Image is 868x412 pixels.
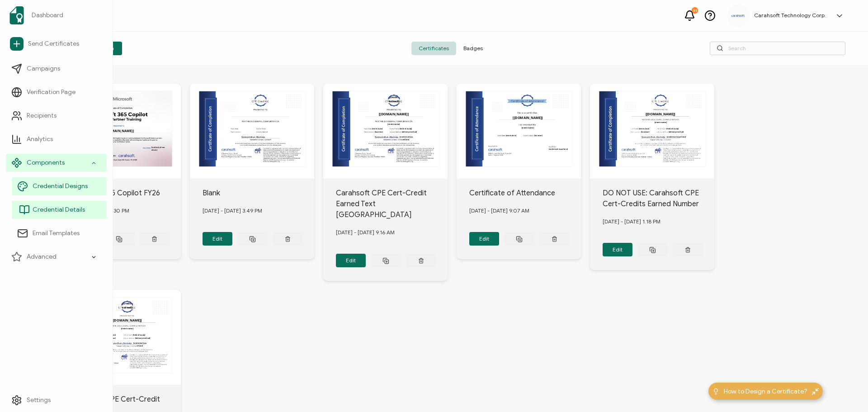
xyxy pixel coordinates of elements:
[28,39,79,48] span: Send Certificates
[27,88,75,97] span: Verification Page
[411,42,456,55] span: Certificates
[603,188,715,209] div: DO NOT USE: Carahsoft CPE Cert-Credits Earned Number
[12,224,107,242] a: Email Templates
[469,199,581,223] div: [DATE] - [DATE] 9.07 AM
[6,83,107,101] a: Verification Page
[69,199,181,223] div: [DATE] - [DATE] 2.30 PM
[203,232,233,246] button: Edit
[6,391,107,409] a: Settings
[823,369,868,412] iframe: Chat Widget
[12,201,107,219] a: Credential Details
[203,199,315,223] div: [DATE] - [DATE] 3.49 PM
[469,232,500,246] button: Edit
[6,33,107,54] a: Send Certificates
[456,42,490,55] span: Badges
[27,396,51,405] span: Settings
[27,135,53,144] span: Analytics
[27,64,60,73] span: Campaigns
[9,6,24,24] img: sertifier-logomark-colored.svg
[692,7,698,14] div: 31
[731,14,745,17] img: a9ee5910-6a38-4b3f-8289-cffb42fa798b.svg
[33,182,88,191] span: Credential Designs
[27,158,65,167] span: Components
[12,177,107,195] a: Credential Designs
[33,229,80,238] span: Email Templates
[724,387,807,396] span: How to Design a Certificate?
[6,107,107,125] a: Recipients
[336,254,366,267] button: Edit
[6,3,107,28] a: Dashboard
[69,188,181,199] div: Microsoft 365 Copilot FY26
[27,111,57,120] span: Recipients
[32,11,63,20] span: Dashboard
[203,188,315,199] div: Blank
[33,205,85,214] span: Credential Details
[336,188,448,220] div: Carahsoft CPE Cert-Credit Earned Text [GEOGRAPHIC_DATA]
[6,60,107,78] a: Campaigns
[812,388,819,395] img: minimize-icon.svg
[754,12,826,19] h5: Carahsoft Technology Corp.
[469,188,581,199] div: Certificate of Attendance
[6,130,107,148] a: Analytics
[603,209,715,234] div: [DATE] - [DATE] 1.18 PM
[336,220,448,245] div: [DATE] - [DATE] 9.16 AM
[27,252,57,261] span: Advanced
[603,243,633,256] button: Edit
[710,42,845,55] input: Search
